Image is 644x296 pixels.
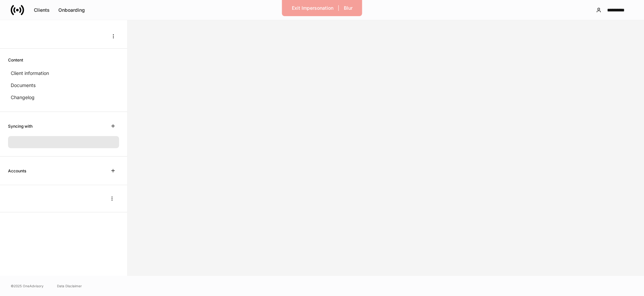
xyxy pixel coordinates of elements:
[8,67,119,79] a: Client information
[339,3,357,13] button: Blur
[344,6,353,10] div: Blur
[11,70,49,77] p: Client information
[11,94,35,101] p: Changelog
[58,8,85,12] div: Onboarding
[34,8,50,12] div: Clients
[11,283,44,289] span: © 2025 OneAdvisory
[57,283,82,289] a: Data Disclaimer
[11,82,36,89] p: Documents
[8,91,119,103] a: Changelog
[30,5,54,15] button: Clients
[292,6,333,10] div: Exit Impersonation
[8,57,23,63] h6: Content
[8,79,119,91] a: Documents
[8,123,33,129] h6: Syncing with
[8,168,26,174] h6: Accounts
[54,5,89,15] button: Onboarding
[287,3,338,13] button: Exit Impersonation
